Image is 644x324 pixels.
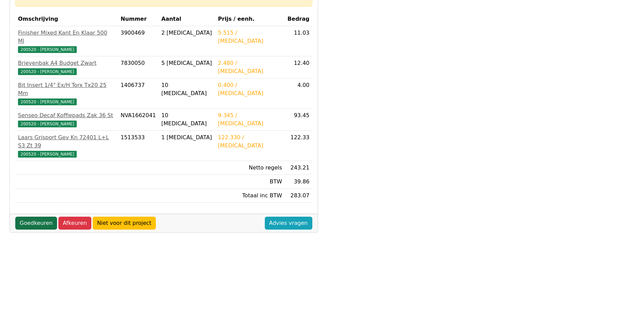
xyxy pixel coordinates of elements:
div: 1 [MEDICAL_DATA] [161,133,213,142]
div: 10 [MEDICAL_DATA] [161,111,213,128]
span: 200520 - [PERSON_NAME] [18,121,77,127]
td: 1513533 [118,131,159,161]
div: Bit Insert 1/4" Ex/H Torx Tx20 25 Mm [18,81,115,97]
div: Senseo Decaf Koffiepads Zak 36 St [18,111,115,120]
td: 3900469 [118,26,159,56]
span: 200520 - [PERSON_NAME] [18,46,77,53]
th: Prijs / eenh. [215,12,285,26]
div: Laars Grisport Gev Kn 72401 L+L S3 Zt 39 [18,133,115,150]
div: 0.400 / [MEDICAL_DATA] [218,81,282,97]
a: Bit Insert 1/4" Ex/H Torx Tx20 25 Mm200520 - [PERSON_NAME] [18,81,115,106]
td: 39.86 [285,175,312,189]
td: 283.07 [285,189,312,203]
td: 7830050 [118,56,159,78]
td: 1406737 [118,78,159,109]
a: Afkeuren [58,217,91,230]
td: 243.21 [285,161,312,175]
th: Bedrag [285,12,312,26]
td: 122.33 [285,131,312,161]
div: 10 [MEDICAL_DATA] [161,81,213,97]
a: Brievenbak A4 Budget Zwart200520 - [PERSON_NAME] [18,59,115,75]
span: 200520 - [PERSON_NAME] [18,151,77,158]
a: Niet voor dit project [93,217,156,230]
th: Nummer [118,12,159,26]
div: 122.330 / [MEDICAL_DATA] [218,133,282,150]
span: 200520 - [PERSON_NAME] [18,98,77,105]
td: 11.03 [285,26,312,56]
span: 200520 - [PERSON_NAME] [18,68,77,75]
td: 12.40 [285,56,312,78]
div: 5.515 / [MEDICAL_DATA] [218,29,282,45]
a: Laars Grisport Gev Kn 72401 L+L S3 Zt 39200520 - [PERSON_NAME] [18,133,115,158]
td: NVA1662041 [118,109,159,131]
a: Advies vragen [265,217,312,230]
td: 4.00 [285,78,312,109]
div: 5 [MEDICAL_DATA] [161,59,213,67]
div: 2 [MEDICAL_DATA] [161,29,213,37]
a: Senseo Decaf Koffiepads Zak 36 St200520 - [PERSON_NAME] [18,111,115,128]
a: Goedkeuren [15,217,57,230]
th: Aantal [159,12,215,26]
div: Finisher Mixed Kant En Klaar 500 Ml [18,29,115,45]
th: Omschrijving [15,12,118,26]
div: 9.345 / [MEDICAL_DATA] [218,111,282,128]
td: BTW [215,175,285,189]
td: Netto regels [215,161,285,175]
a: Finisher Mixed Kant En Klaar 500 Ml200520 - [PERSON_NAME] [18,29,115,53]
td: 93.45 [285,109,312,131]
td: Totaal inc BTW [215,189,285,203]
div: Brievenbak A4 Budget Zwart [18,59,115,67]
div: 2.480 / [MEDICAL_DATA] [218,59,282,75]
